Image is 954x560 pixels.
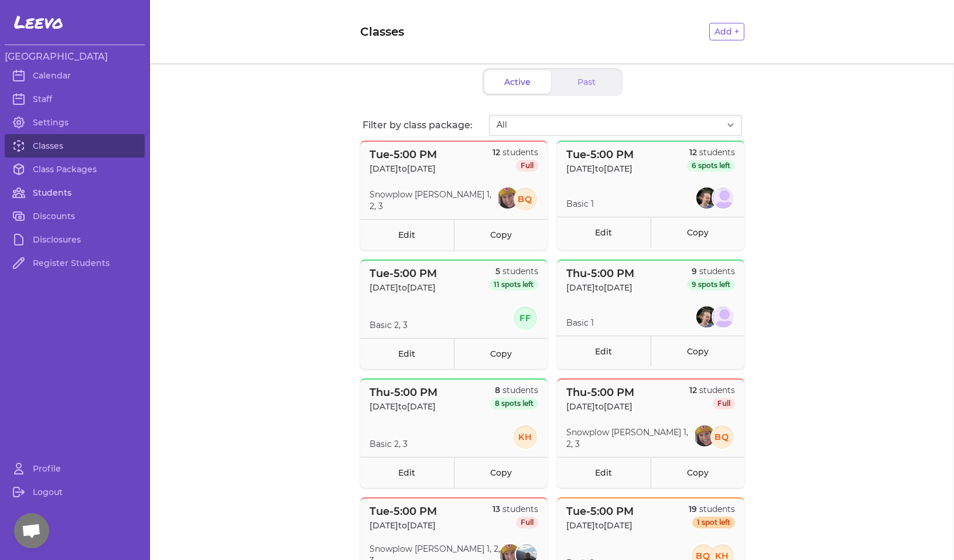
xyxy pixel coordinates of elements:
[370,319,408,331] p: Basic 2, 3
[370,520,437,531] p: [DATE] to [DATE]
[5,87,145,111] a: Staff
[689,147,697,158] span: 12
[566,384,634,401] p: Thu - 5:00 PM
[5,251,145,275] a: Register Students
[370,503,437,520] p: Tue - 5:00 PM
[714,432,730,442] text: BQ
[5,64,145,87] a: Calendar
[692,266,697,276] span: 9
[5,204,145,228] a: Discounts
[566,282,634,293] p: [DATE] to [DATE]
[5,480,145,504] a: Logout
[687,146,735,158] p: students
[484,70,551,94] button: Active
[493,504,500,514] span: 13
[518,432,532,442] text: KH
[709,23,744,40] button: Add +
[495,385,500,395] span: 8
[5,50,145,64] h3: [GEOGRAPHIC_DATA]
[651,217,744,248] a: Copy
[493,147,500,158] span: 12
[519,313,531,323] text: FF
[490,384,538,396] p: students
[370,163,437,175] p: [DATE] to [DATE]
[495,266,500,276] span: 5
[489,279,538,291] span: 11 spots left
[370,384,437,401] p: Thu - 5:00 PM
[5,134,145,158] a: Classes
[490,398,538,409] span: 8 spots left
[566,503,634,520] p: Tue - 5:00 PM
[5,228,145,251] a: Disclosures
[5,181,145,204] a: Students
[363,118,489,132] p: Filter by class package:
[516,517,538,528] span: Full
[370,438,408,450] p: Basic 2, 3
[14,513,49,548] div: Open chat
[651,336,744,367] a: Copy
[370,146,437,163] p: Tue - 5:00 PM
[14,12,63,33] span: Leevo
[687,279,735,291] span: 9 spots left
[370,265,437,282] p: Tue - 5:00 PM
[454,457,548,488] a: Copy
[370,189,498,212] p: Snowplow [PERSON_NAME] 1, 2, 3
[370,401,437,412] p: [DATE] to [DATE]
[360,219,454,250] a: Edit
[566,163,634,175] p: [DATE] to [DATE]
[553,70,620,94] button: Past
[557,457,651,488] a: Edit
[557,336,651,367] a: Edit
[566,401,634,412] p: [DATE] to [DATE]
[489,265,538,277] p: students
[557,217,651,248] a: Edit
[713,398,735,409] span: Full
[566,146,634,163] p: Tue - 5:00 PM
[692,517,735,528] span: 1 spot left
[360,457,454,488] a: Edit
[5,457,145,480] a: Profile
[370,282,437,293] p: [DATE] to [DATE]
[516,160,538,172] span: Full
[518,194,533,204] text: BQ
[360,338,454,369] a: Edit
[566,265,634,282] p: Thu - 5:00 PM
[5,111,145,134] a: Settings
[651,457,744,488] a: Copy
[566,520,634,531] p: [DATE] to [DATE]
[5,158,145,181] a: Class Packages
[454,338,548,369] a: Copy
[689,384,735,396] p: students
[687,160,735,172] span: 6 spots left
[566,317,594,329] p: Basic 1
[687,265,735,277] p: students
[454,219,548,250] a: Copy
[689,504,697,514] span: 19
[566,198,594,210] p: Basic 1
[566,426,695,450] p: Snowplow [PERSON_NAME] 1, 2, 3
[689,385,697,395] span: 12
[493,146,538,158] p: students
[493,503,538,515] p: students
[689,503,735,515] p: students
